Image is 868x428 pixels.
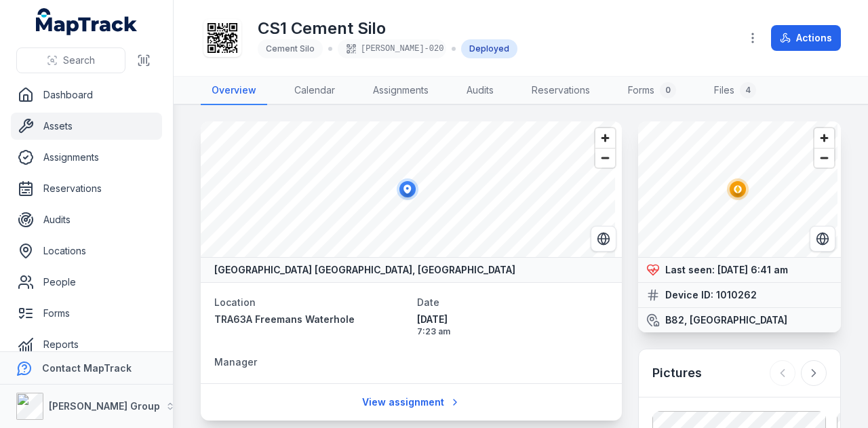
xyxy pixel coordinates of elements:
div: 0 [660,82,676,98]
a: Locations [11,237,162,265]
button: Zoom out [595,148,615,168]
h1: CS1 Cement Silo [258,18,517,39]
button: Actions [771,25,841,51]
strong: [GEOGRAPHIC_DATA] [GEOGRAPHIC_DATA], [GEOGRAPHIC_DATA] [214,263,515,277]
span: [DATE] 6:41 am [717,264,788,275]
button: Zoom in [814,128,834,148]
div: 4 [740,82,756,98]
button: Search [16,47,125,73]
a: People [11,269,162,296]
button: Switch to Satellite View [591,226,616,252]
time: 14/08/2025, 7:23:18 am [417,313,609,337]
a: Calendar [283,77,346,105]
h3: Pictures [652,364,702,383]
button: Switch to Satellite View [810,226,835,252]
button: Zoom in [595,128,615,148]
a: Dashboard [11,81,162,109]
a: Assignments [362,77,439,105]
a: Audits [11,206,162,233]
strong: [PERSON_NAME] Group [49,400,160,412]
strong: Contact MapTrack [42,362,132,374]
a: Reservations [11,175,162,202]
a: Assignments [11,144,162,171]
span: TRA63A Freemans Waterhole [214,313,355,325]
a: Forms0 [617,77,687,105]
a: Overview [201,77,267,105]
canvas: Map [201,121,615,257]
span: Cement Silo [266,43,315,54]
span: Manager [214,356,257,368]
a: Reservations [521,77,601,105]
span: Location [214,296,256,308]
a: Audits [456,77,505,105]
span: Search [63,54,95,67]
a: Files4 [703,77,767,105]
strong: 1010262 [716,288,757,302]
a: Assets [11,113,162,140]
span: 7:23 am [417,326,609,337]
a: Forms [11,300,162,327]
time: 14/08/2025, 6:41:57 am [717,264,788,275]
a: TRA63A Freemans Waterhole [214,313,406,326]
span: [DATE] [417,313,609,326]
a: MapTrack [36,8,138,35]
strong: Last seen: [665,263,715,277]
div: [PERSON_NAME]-020 [338,39,446,58]
div: Deployed [461,39,517,58]
canvas: Map [638,121,837,257]
a: View assignment [353,389,469,415]
button: Zoom out [814,148,834,168]
a: Reports [11,331,162,358]
strong: B82, [GEOGRAPHIC_DATA] [665,313,787,327]
span: Date [417,296,439,308]
strong: Device ID: [665,288,713,302]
